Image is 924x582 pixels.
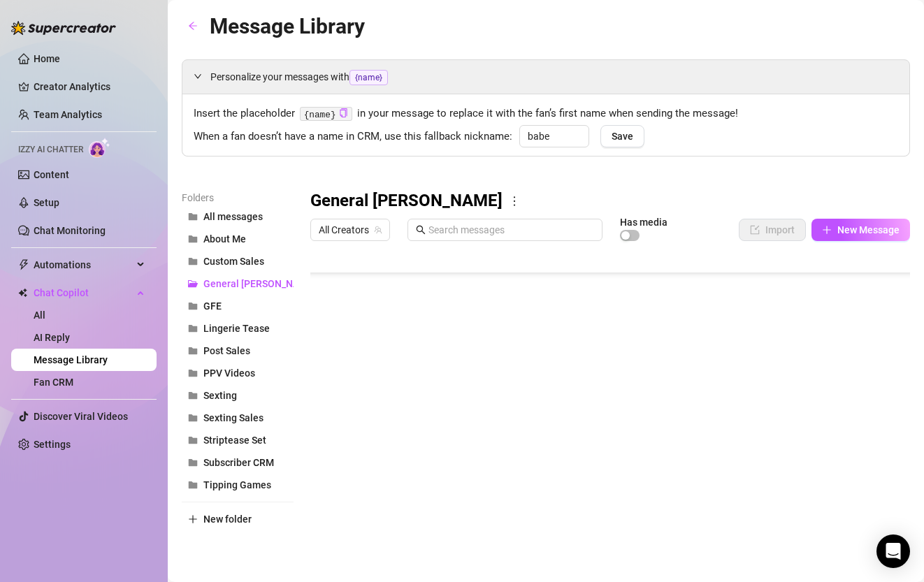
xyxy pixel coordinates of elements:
button: Post Sales [182,340,294,362]
span: thunderbolt [18,259,29,270]
span: folder-open [188,279,198,289]
span: Save [612,131,633,142]
span: Post Sales [203,345,250,356]
img: AI Chatter [89,138,110,158]
span: Striptease Set [203,435,266,446]
span: folder [188,435,198,445]
span: folder [188,212,198,221]
span: New folder [203,514,252,525]
span: PPV Videos [203,368,255,379]
span: When a fan doesn’t have a name in CRM, use this fallback nickname: [194,129,512,145]
span: About Me [203,233,246,245]
button: Import [739,219,806,241]
article: Has media [620,218,667,226]
span: expanded [194,72,202,80]
span: folder [188,323,198,333]
button: Sexting Sales [182,407,294,429]
span: General [PERSON_NAME] [203,278,316,289]
span: All Creators [319,219,382,240]
article: Folders [182,190,294,205]
button: Tipping Games [182,474,294,496]
button: New Message [811,219,910,241]
article: Message Library [210,10,365,43]
a: AI Reply [34,332,70,343]
span: Subscriber CRM [203,457,274,468]
span: folder [188,368,198,378]
span: folder [188,413,198,423]
input: Search messages [428,222,594,238]
a: Team Analytics [34,109,102,120]
button: PPV Videos [182,362,294,384]
span: Insert the placeholder in your message to replace it with the fan’s first name when sending the m... [194,106,898,122]
button: New folder [182,508,294,530]
a: Fan CRM [34,377,73,388]
button: Custom Sales [182,250,294,272]
span: folder [188,391,198,400]
span: Tipping Games [203,479,271,490]
span: {name} [349,70,388,85]
button: Lingerie Tease [182,317,294,340]
span: New Message [837,224,900,235]
button: All messages [182,205,294,228]
button: Striptease Set [182,429,294,451]
span: Lingerie Tease [203,323,270,334]
span: search [416,225,426,235]
div: Open Intercom Messenger [876,534,910,568]
span: Automations [34,254,133,276]
span: Izzy AI Chatter [18,143,83,157]
span: team [374,226,382,234]
button: GFE [182,295,294,317]
img: logo-BBDzfeDw.svg [11,21,116,35]
span: plus [822,225,832,235]
span: GFE [203,300,222,312]
span: Sexting [203,390,237,401]
a: Setup [34,197,59,208]
span: folder [188,346,198,356]
button: Save [600,125,644,147]
span: Custom Sales [203,256,264,267]
button: General [PERSON_NAME] [182,272,294,295]
span: folder [188,458,198,467]
a: All [34,310,45,321]
span: folder [188,301,198,311]
span: Personalize your messages with [210,69,898,85]
a: Discover Viral Videos [34,411,128,422]
span: Chat Copilot [34,282,133,304]
a: Home [34,53,60,64]
img: Chat Copilot [18,288,27,298]
a: Settings [34,439,71,450]
button: Click to Copy [339,108,348,119]
div: Personalize your messages with{name} [182,60,909,94]
a: Content [34,169,69,180]
span: Sexting Sales [203,412,264,423]
span: All messages [203,211,263,222]
a: Chat Monitoring [34,225,106,236]
span: plus [188,514,198,524]
code: {name} [300,107,352,122]
span: folder [188,256,198,266]
a: Message Library [34,354,108,365]
span: copy [339,108,348,117]
a: Creator Analytics [34,75,145,98]
button: Sexting [182,384,294,407]
button: About Me [182,228,294,250]
span: arrow-left [188,21,198,31]
button: Subscriber CRM [182,451,294,474]
h3: General [PERSON_NAME] [310,190,503,212]
span: more [508,195,521,208]
span: folder [188,234,198,244]
span: folder [188,480,198,490]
